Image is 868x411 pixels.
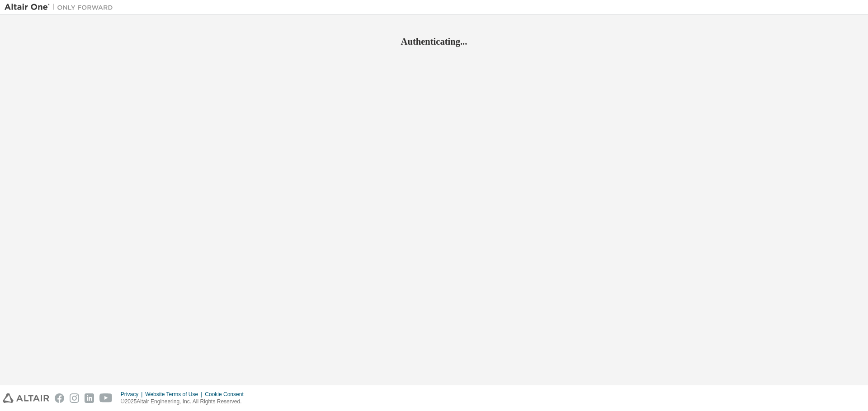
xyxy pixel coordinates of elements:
div: Privacy [121,391,145,398]
p: © 2025 Altair Engineering, Inc. All Rights Reserved. [121,398,249,406]
img: altair_logo.svg [3,393,49,403]
img: instagram.svg [70,393,79,403]
div: Cookie Consent [205,391,249,398]
h2: Authenticating... [5,36,863,47]
img: Altair One [5,3,118,12]
img: facebook.svg [55,393,64,403]
img: youtube.svg [99,393,113,403]
div: Website Terms of Use [145,391,205,398]
img: linkedin.svg [85,393,94,403]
